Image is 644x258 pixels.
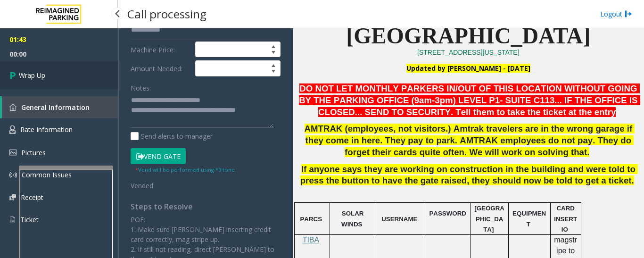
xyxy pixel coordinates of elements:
[131,202,281,211] h4: Steps to Resolve
[131,80,151,93] label: Notes:
[267,61,280,68] span: Increase value
[267,42,280,50] span: Increase value
[417,49,520,56] a: [STREET_ADDRESS][US_STATE]
[303,236,320,244] a: TIBA
[21,148,46,157] span: Pictures
[9,216,16,224] img: 'icon'
[135,166,235,173] small: Vend will be performed using *9 tone
[429,210,466,217] span: PASSWORD
[554,205,577,233] span: CARD INSERTIO
[131,131,213,141] label: Send alerts to manager
[2,96,118,118] a: General Information
[267,68,280,76] span: Decrease value
[305,124,635,157] span: AMTRAK (employees, not visitors.) Amtrak travelers are in the wrong garage if they come in here. ...
[474,205,504,233] span: [GEOGRAPHIC_DATA]
[600,9,632,19] a: Logout
[131,181,153,190] span: Vended
[625,9,632,19] img: logout
[123,2,211,25] h3: Call processing
[9,171,17,179] img: 'icon'
[128,60,193,76] label: Amount Needed:
[21,103,90,112] span: General Information
[303,236,320,244] span: TIBA
[128,42,193,58] label: Machine Price:
[299,83,640,117] span: DO NOT LET MONTHLY PARKERS IN/OUT OF THIS LOCATION WITHOUT GOING BY THE PARKING OFFICE (9am-3pm) ...
[267,50,280,57] span: Decrease value
[9,125,16,134] img: 'icon'
[131,148,186,164] button: Vend Gate
[9,194,16,200] img: 'icon'
[19,70,45,80] span: Wrap Up
[512,210,546,227] span: EQUIPMENT
[9,104,17,111] img: 'icon'
[300,164,638,186] span: If anyone says they are working on construction in the building and were told to press the button...
[341,210,365,227] span: SOLAR WINDS
[381,216,417,223] span: USERNAME
[20,125,73,134] span: Rate Information
[300,216,322,223] span: PARCS
[406,64,530,73] font: Updated by [PERSON_NAME] - [DATE]
[9,150,17,156] img: 'icon'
